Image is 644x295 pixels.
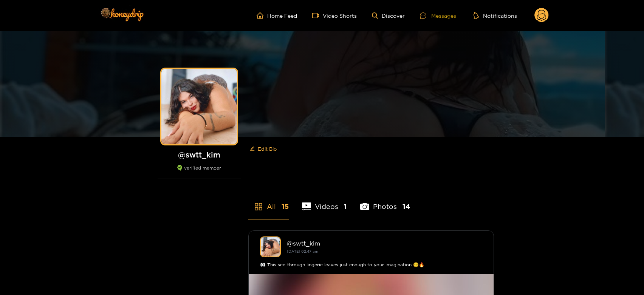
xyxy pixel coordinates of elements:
div: Messages [420,11,456,20]
a: Home Feed [257,12,297,19]
span: video-camera [312,12,323,19]
a: Video Shorts [312,12,357,19]
li: All [248,185,289,219]
span: 14 [402,202,410,211]
div: verified member [158,165,241,179]
span: 1 [344,202,347,211]
span: edit [250,146,255,152]
small: [DATE] 02:47 am [287,249,318,253]
li: Videos [302,185,347,219]
li: Photos [360,185,410,219]
h1: @ swtt_kim [158,150,241,159]
button: editEdit Bio [248,143,278,155]
div: @ swtt_kim [287,240,482,247]
img: swtt_kim [260,236,281,257]
span: appstore [254,202,263,211]
span: Edit Bio [258,145,277,153]
span: home [257,12,267,19]
span: 15 [282,202,289,211]
button: Notifications [471,12,519,19]
div: 👀 This see-through lingerie leaves just enough to your imagination 😏🔥 [260,261,482,269]
a: Discover [372,12,405,19]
